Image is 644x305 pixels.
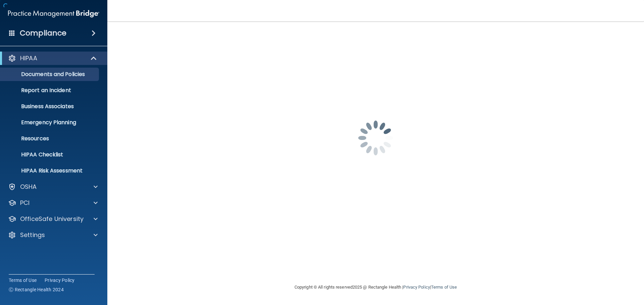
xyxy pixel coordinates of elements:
[20,231,45,239] p: Settings
[45,277,75,284] a: Privacy Policy
[4,87,96,94] p: Report an Incident
[20,215,84,223] p: OfficeSafe University
[528,257,636,284] iframe: Drift Widget Chat Controller
[342,104,409,171] img: spinner.e123f6fc.gif
[253,277,498,298] div: Copyright © All rights reserved 2025 @ Rectangle Health | |
[8,215,98,223] a: OfficeSafe University
[20,183,37,191] p: OSHA
[8,7,99,20] img: PMB logo
[403,285,430,290] a: Privacy Policy
[20,199,30,207] p: PCI
[4,135,96,142] p: Resources
[431,285,457,290] a: Terms of Use
[20,54,37,62] p: HIPAA
[4,71,96,78] p: Documents and Policies
[4,103,96,110] p: Business Associates
[9,286,64,293] span: Ⓒ Rectangle Health 2024
[4,119,96,126] p: Emergency Planning
[8,183,98,191] a: OSHA
[9,277,37,284] a: Terms of Use
[8,231,98,239] a: Settings
[4,151,96,158] p: HIPAA Checklist
[8,54,97,62] a: HIPAA
[20,28,66,38] h4: Compliance
[4,167,96,174] p: HIPAA Risk Assessment
[8,199,98,207] a: PCI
